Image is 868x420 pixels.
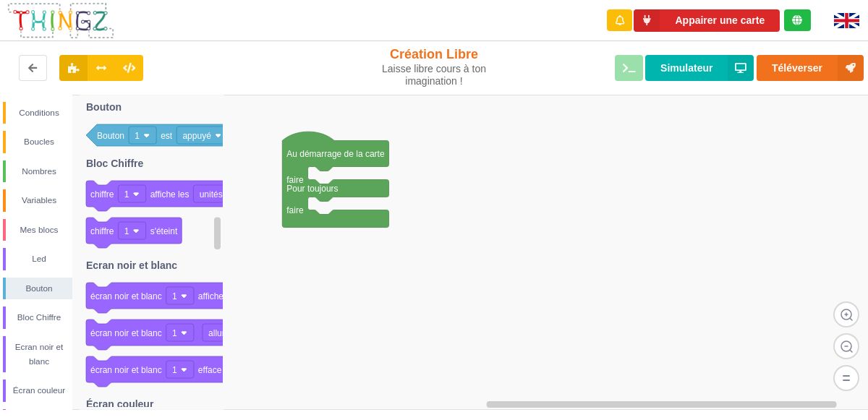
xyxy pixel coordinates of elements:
[124,189,129,199] text: 1
[757,55,864,81] button: Téléverser
[124,226,129,236] text: 1
[86,158,144,169] text: Bloc Chiffre
[784,9,811,31] div: Tu es connecté au serveur de création de Thingz
[362,46,506,87] div: Création Libre
[834,13,859,28] img: gb.png
[645,55,754,81] button: Simulateur
[6,223,72,237] div: Mes blocs
[286,149,385,159] text: Au démarrage de la carte
[90,327,162,338] text: écran noir et blanc
[6,310,72,325] div: Bloc Chiffre
[172,291,177,301] text: 1
[208,327,234,338] text: allume
[86,398,154,410] text: Écran couleur
[172,327,177,338] text: 1
[286,184,338,194] text: Pour toujours
[6,106,72,120] div: Conditions
[198,291,271,301] text: affiche le message
[6,252,72,266] div: Led
[86,260,177,271] text: Ecran noir et blanc
[6,281,72,296] div: Bouton
[150,226,178,236] text: s'éteint
[6,340,72,369] div: Ecran noir et blanc
[90,291,162,301] text: écran noir et blanc
[6,383,72,398] div: Écran couleur
[135,130,140,140] text: 1
[362,63,506,87] div: Laisse libre cours à ton imagination !
[86,101,122,113] text: Bouton
[6,193,72,207] div: Variables
[182,130,211,140] text: appuyé
[634,9,780,32] button: Appairer une carte
[286,175,304,185] text: faire
[90,364,162,374] text: écran noir et blanc
[6,164,72,179] div: Nombres
[90,226,114,236] text: chiffre
[150,189,190,199] text: affiche les
[172,364,177,374] text: 1
[7,1,115,40] img: thingz_logo.png
[200,189,223,199] text: unités
[286,205,304,215] text: faire
[6,134,72,149] div: Boucles
[161,130,173,140] text: est
[90,189,114,199] text: chiffre
[198,364,252,374] text: efface la ligne
[97,130,124,140] text: Bouton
